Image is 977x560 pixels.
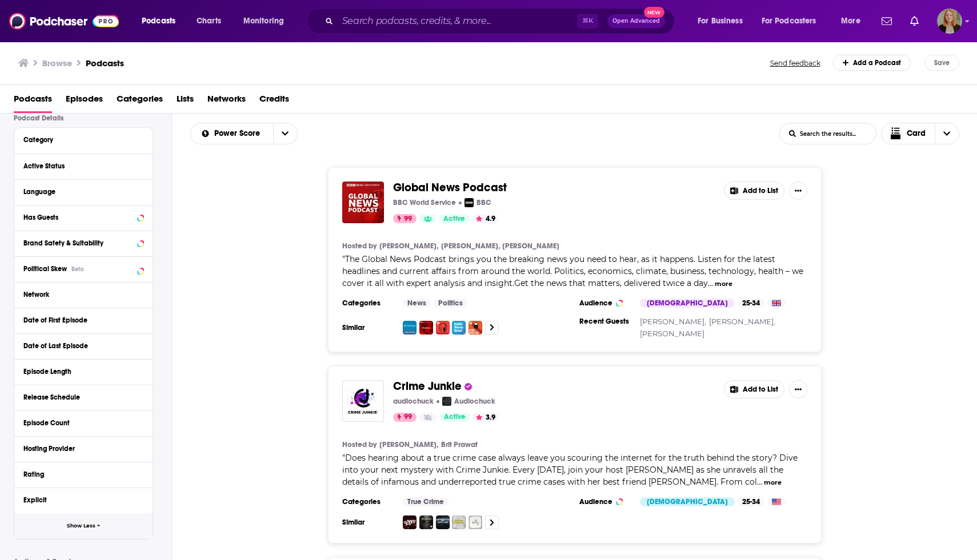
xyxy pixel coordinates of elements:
[833,12,875,30] button: open menu
[443,213,465,225] span: Active
[393,214,417,223] a: 99
[214,130,264,138] span: Power Score
[23,445,136,453] div: Hosting Provider
[190,123,298,144] h2: Choose List sort
[342,254,803,288] span: "
[393,380,462,393] a: Crime Junkie
[738,299,764,308] div: 25-34
[23,316,136,324] div: Date of First Episode
[23,132,143,147] button: Category
[177,90,194,113] span: Lists
[197,13,221,29] span: Charts
[937,9,962,34] span: Logged in as emckenzie
[342,254,803,288] span: The Global News Podcast brings you the breaking news you need to hear, as it happens. Listen for ...
[342,518,394,527] h3: Similar
[393,413,417,422] a: 99
[317,8,686,34] div: Search podcasts, credits, & more...
[393,198,456,207] p: BBC World Service
[117,90,163,113] a: Categories
[23,393,136,401] div: Release Schedule
[23,416,143,430] button: Episode Count
[23,368,136,376] div: Episode Length
[724,182,784,200] button: Add to List
[764,478,782,488] button: more
[23,467,143,481] button: Rating
[342,380,384,422] img: Crime Junkie
[23,313,143,327] button: Date of First Episode
[273,123,297,144] button: open menu
[393,182,507,194] a: Global News Podcast
[342,299,394,308] h3: Categories
[473,214,499,223] button: 4.9
[379,241,438,251] a: [PERSON_NAME],
[14,513,153,539] button: Show Less
[607,14,665,28] button: Open AdvancedNew
[715,279,732,289] button: more
[23,390,143,404] button: Release Schedule
[452,515,466,529] img: Anatomy of Murder
[23,210,143,224] button: Has Guests
[134,12,190,30] button: open menu
[906,11,923,31] a: Show notifications dropdown
[441,241,500,251] a: [PERSON_NAME],
[439,413,470,422] a: Active
[442,397,495,406] a: AudiochuckAudiochuck
[189,12,228,30] a: Charts
[907,130,926,138] span: Card
[441,440,478,449] a: Brit Prawat
[14,114,153,122] p: Podcast Details
[690,12,757,30] button: open menu
[66,90,103,113] a: Episodes
[23,184,143,199] button: Language
[442,397,451,406] img: Audiochuck
[937,9,962,34] button: Show profile menu
[469,321,482,335] img: FT News Briefing
[640,497,735,506] div: [DEMOGRAPHIC_DATA]
[640,299,735,308] div: [DEMOGRAPHIC_DATA]
[403,321,417,335] a: The World
[23,239,134,247] div: Brand Safety & Suitability
[207,90,246,113] a: Networks
[86,58,124,69] a: Podcasts
[419,515,433,529] img: Morbid
[23,213,134,221] div: Has Guests
[243,13,284,29] span: Monitoring
[924,55,959,71] button: Save
[767,58,824,68] button: Send feedback
[393,397,434,406] p: audiochuck
[259,90,289,113] span: Credits
[23,339,143,353] button: Date of Last Episode
[724,380,784,398] button: Add to List
[23,287,143,301] button: Network
[404,412,412,423] span: 99
[789,380,807,398] button: Show More Button
[877,11,896,31] a: Show notifications dropdown
[42,58,72,69] h3: Browse
[754,12,833,30] button: open menu
[23,261,143,276] button: Political SkewBeta
[342,453,798,487] span: Does hearing about a true crime case always leave you scouring the internet for the truth behind ...
[937,9,962,34] img: User Profile
[577,14,598,29] span: ⌘ K
[708,278,713,288] span: ...
[789,182,807,200] button: Show More Button
[444,412,466,423] span: Active
[67,523,95,529] span: Show Less
[14,90,52,113] span: Podcasts
[23,441,143,456] button: Hosting Provider
[436,321,450,335] img: Economist Podcasts
[235,12,299,30] button: open menu
[23,236,143,250] button: Brand Safety & Suitability
[436,515,450,529] img: Dateline NBC
[71,265,84,273] div: Beta
[419,321,433,335] img: Newshour
[404,213,412,225] span: 99
[469,515,482,529] a: The Deck
[434,299,467,308] a: Politics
